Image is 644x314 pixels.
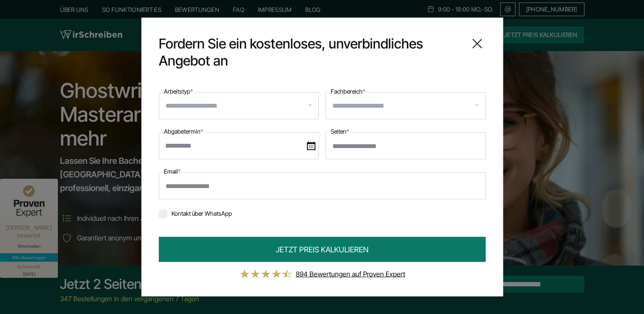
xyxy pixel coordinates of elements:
label: Arbeitstyp [164,86,193,97]
input: date [159,132,319,160]
img: date [307,142,315,150]
label: Abgabetermin [164,126,203,137]
button: JETZT PREIS KALKULIEREN [159,237,486,262]
span: Fordern Sie ein kostenloses, unverbindliches Angebot an [159,35,462,69]
a: 894 Bewertungen auf Proven Expert [296,270,405,278]
label: Seiten [331,126,349,137]
span: JETZT PREIS KALKULIEREN [276,244,369,255]
label: Email [164,166,180,177]
label: Kontakt über WhatsApp [159,210,232,217]
label: Fachbereich [331,86,365,97]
